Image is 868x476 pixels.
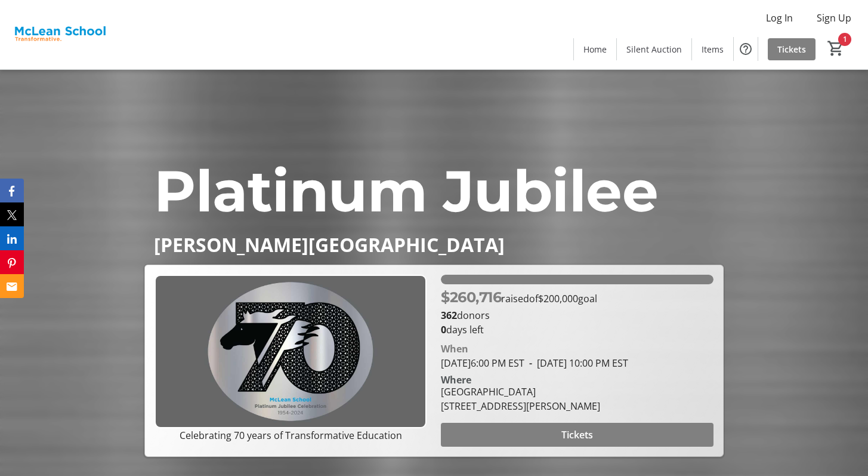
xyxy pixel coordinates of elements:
[155,428,427,443] p: Celebrating 70 years of Transformative Education
[441,423,713,447] button: Tickets
[441,375,471,385] div: Where
[766,11,793,25] span: Log In
[734,37,758,61] button: Help
[524,357,537,370] span: -
[817,11,851,25] span: Sign Up
[756,8,802,27] button: Log In
[441,323,446,336] span: 0
[777,43,806,56] span: Tickets
[441,323,713,337] p: days left
[825,38,847,59] button: Cart
[538,292,578,305] span: $200,000
[583,43,607,56] span: Home
[617,38,691,60] a: Silent Auction
[441,288,501,306] span: $260,716
[441,308,713,323] p: donors
[441,309,457,322] b: 362
[154,234,713,255] p: [PERSON_NAME][GEOGRAPHIC_DATA]
[441,342,468,356] div: When
[441,385,600,399] div: [GEOGRAPHIC_DATA]
[7,5,113,65] img: McLean School's Logo
[807,8,861,27] button: Sign Up
[441,357,524,370] span: [DATE] 6:00 PM EST
[768,38,816,60] a: Tickets
[441,275,713,284] div: 100% of fundraising goal reached
[154,156,658,226] span: Platinum Jubilee
[692,38,733,60] a: Items
[524,357,628,370] span: [DATE] 10:00 PM EST
[441,287,597,308] p: raised of goal
[702,43,724,56] span: Items
[574,38,616,60] a: Home
[561,428,593,442] span: Tickets
[626,43,682,56] span: Silent Auction
[155,275,427,428] img: Campaign CTA Media Photo
[441,399,600,413] div: [STREET_ADDRESS][PERSON_NAME]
